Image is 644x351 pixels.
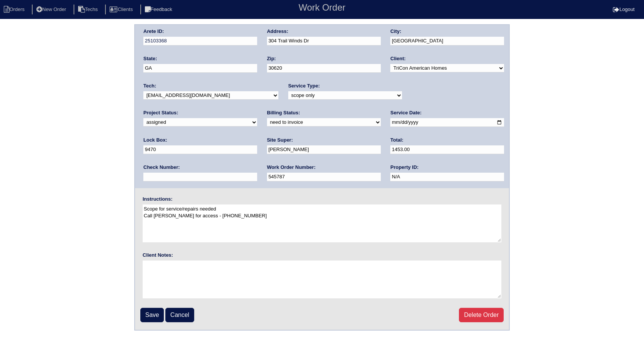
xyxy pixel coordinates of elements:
[613,6,635,12] a: Logout
[459,308,504,322] a: Delete Order
[74,5,104,15] li: Techs
[267,28,288,35] label: Address:
[140,308,164,322] input: Save
[32,6,72,12] a: New Order
[267,37,381,45] input: Enter a location
[143,164,180,171] label: Check Number:
[143,137,167,144] label: Lock Box:
[140,5,178,15] li: Feedback
[74,6,104,12] a: Techs
[143,204,501,242] textarea: Scope for service/repairs needed Call [PERSON_NAME] for access - [PHONE_NUMBER]
[143,252,173,259] label: Client Notes:
[267,137,293,144] label: Site Super:
[267,164,316,171] label: Work Order Number:
[143,196,173,203] label: Instructions:
[143,55,157,62] label: State:
[390,55,405,62] label: Client:
[390,164,418,171] label: Property ID:
[288,83,320,89] label: Service Type:
[390,137,403,144] label: Total:
[267,109,300,116] label: Billing Status:
[105,5,139,15] li: Clients
[390,109,421,116] label: Service Date:
[143,28,164,35] label: Arete ID:
[32,5,72,15] li: New Order
[143,83,156,89] label: Tech:
[267,55,276,62] label: Zip:
[143,109,178,116] label: Project Status:
[105,6,139,12] a: Clients
[165,308,194,322] a: Cancel
[390,28,401,35] label: City:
